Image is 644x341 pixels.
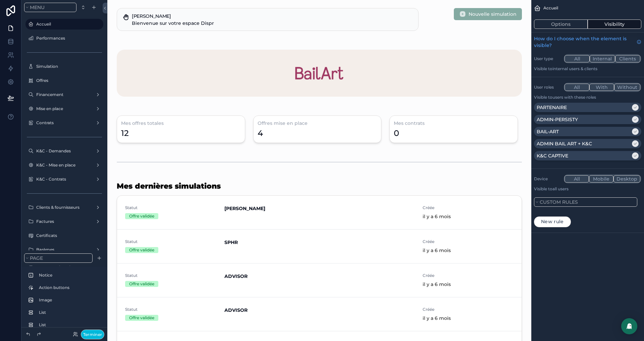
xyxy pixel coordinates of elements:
a: How do I choose when the element is visible? [534,35,641,49]
span: New rule [538,219,567,225]
label: Performances [36,36,99,41]
label: Offres [36,78,99,83]
label: List [39,310,98,315]
label: Action buttons [39,285,98,290]
label: K&C - Demandes [36,148,90,154]
button: Clients [615,55,640,62]
label: Notice [39,273,98,278]
label: Clients & fournisseurs [36,205,90,210]
button: All [565,175,589,183]
span: Accueil [543,5,558,11]
span: Internal users & clients [552,66,597,71]
label: K&C - Mise en place [36,162,90,168]
p: Visible to [534,66,641,71]
button: Without [614,84,640,91]
label: Contrats [36,120,90,126]
p: ADMIN BAIL ART + K&C [537,140,592,147]
span: Page [30,255,43,261]
label: User type [534,56,561,61]
label: Barèmes [36,247,90,252]
button: With [589,84,614,91]
p: ADMIN-PERSISTY [537,116,578,123]
label: List [39,322,98,328]
button: New rule [534,216,571,227]
button: Options [534,19,588,29]
button: Custom rules [534,197,637,207]
button: Mobile [589,175,613,183]
button: Menu [24,3,76,12]
span: Users with these roles [552,95,596,100]
button: Internal [590,55,615,62]
label: Mise en place [36,106,90,111]
span: all users [552,186,569,191]
label: Certificats [36,233,99,238]
p: K&C CAPTIVE [537,152,568,159]
p: PARTENAIRE [537,104,567,111]
label: Device [534,176,561,182]
span: Menu [30,4,45,10]
button: All [565,55,590,62]
label: Image [39,297,98,303]
label: Simulation [36,64,99,69]
p: BAIL-ART [537,128,559,135]
div: Open Intercom Messenger [621,318,637,334]
label: Financement [36,92,90,97]
p: Visible to [534,186,641,192]
button: Desktop [613,175,640,183]
label: Accueil [36,21,99,27]
button: Visibility [588,19,641,29]
p: Visible to [534,95,641,100]
button: Page [24,253,93,263]
span: How do I choose when the element is visible? [534,35,634,49]
label: K&C - Contrats [36,177,90,182]
button: All [565,84,589,91]
span: Custom rules [540,199,578,205]
button: Terminer [81,330,104,339]
label: User roles [534,85,561,90]
label: Factures [36,219,90,224]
